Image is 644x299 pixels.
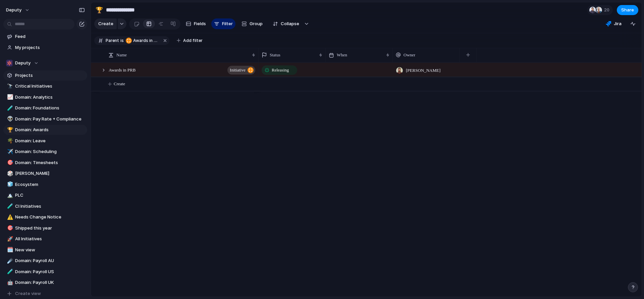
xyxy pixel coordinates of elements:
button: ✈️ [6,148,13,155]
span: Projects [15,72,85,79]
span: Domain: Pay Rate + Compliance [15,116,85,122]
span: Needs Change Notice [15,214,85,220]
button: 📈 [6,94,13,101]
button: Create [94,18,117,29]
span: Collapse [281,20,299,27]
span: Domain: Payroll US [15,268,85,275]
div: 🌴 [7,137,12,145]
span: All Initiatives [15,236,85,242]
button: Jira [603,19,624,29]
a: ✈️Domain: Scheduling [3,147,87,157]
span: Releasing [272,67,289,73]
span: [PERSON_NAME] [15,170,85,177]
a: 🧪CI Initiatives [3,201,87,211]
button: Deputy [3,58,87,68]
span: Domain: Foundations [15,105,85,111]
span: When [337,52,347,58]
div: 👽 [7,115,12,123]
a: 🗓️New view [3,245,87,255]
a: 🎯Domain: Timesheets [3,158,87,168]
button: deputy [3,5,33,15]
div: 🏔️ [7,192,12,199]
div: 🧊 [7,181,12,188]
button: 🏆 [6,127,13,133]
button: Filter [211,18,235,29]
button: 🧪 [6,105,13,111]
div: 🎯 [7,159,12,166]
span: is [120,38,124,44]
button: 🧊 [6,181,13,188]
div: 👽Domain: Pay Rate + Compliance [3,114,87,124]
button: 🌴 [6,138,13,144]
a: ☄️Domain: Payroll AU [3,256,87,266]
a: 🧊Ecosystem [3,180,87,190]
a: My projects [3,43,87,53]
a: Projects [3,70,87,81]
span: Awards in PRB [109,66,136,73]
button: 🎯 [6,159,13,166]
div: 🔭 [7,83,12,90]
button: 🗓️ [6,247,13,253]
button: 👽 [6,116,13,122]
span: My projects [15,44,85,51]
a: 🚀All Initiatives [3,234,87,244]
div: ⚠️ [7,213,12,221]
button: is [119,37,125,44]
span: Feed [15,33,85,40]
span: Group [250,20,263,27]
button: initiative [227,66,255,74]
div: 🎲 [7,170,12,178]
a: 🎯Shipped this year [3,223,87,233]
div: 📈Domain: Analytics [3,92,87,102]
div: 🚀 [7,235,12,243]
span: Status [270,52,280,58]
div: 🤖 [7,279,12,287]
span: Add filter [183,38,203,44]
span: Domain: Scheduling [15,148,85,155]
div: 🎯 [7,224,12,232]
span: Parent [106,38,119,44]
div: ✈️ [7,148,12,156]
span: Fields [194,20,206,27]
button: Collapse [269,18,303,29]
div: 🧪 [7,202,12,210]
span: Domain: Timesheets [15,159,85,166]
a: 🔭Critical Initiatives [3,81,87,91]
button: 🎲 [6,170,13,177]
a: ⚠️Needs Change Notice [3,212,87,222]
button: 🤖 [6,279,13,286]
span: Awards in PRB [133,38,159,44]
span: Domain: Analytics [15,94,85,101]
a: 🧪Domain: Foundations [3,103,87,113]
div: 🤖Domain: Payroll UK [3,278,87,288]
div: 🧪 [7,104,12,112]
button: 🏔️ [6,192,13,199]
div: 🧪 [7,268,12,276]
span: Deputy [15,60,31,66]
button: Fields [183,18,209,29]
span: Domain: Payroll AU [15,257,85,264]
div: 🌴Domain: Leave [3,136,87,146]
button: Create view [3,289,87,299]
span: CI Initiatives [15,203,85,210]
div: ☄️ [7,257,12,265]
button: Add filter [173,36,207,45]
span: Create view [15,290,41,297]
span: Create [98,20,113,27]
span: New view [15,247,85,253]
span: Jira [614,20,622,27]
button: Awards in PRB [124,37,161,44]
span: Domain: Payroll UK [15,279,85,286]
a: 🏆Domain: Awards [3,125,87,135]
div: 🏆 [7,126,12,134]
div: 🏆 [96,5,103,14]
button: 🚀 [6,236,13,242]
span: 20 [604,7,611,13]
